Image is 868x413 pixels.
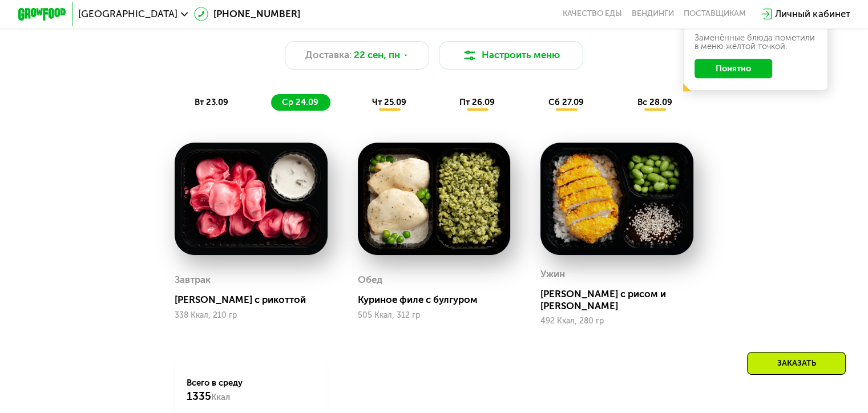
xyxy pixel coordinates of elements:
[305,48,352,62] span: Доставка:
[175,311,328,320] div: 338 Ккал, 210 гр
[563,9,622,19] a: Качество еды
[194,7,300,21] a: [PHONE_NUMBER]
[684,9,746,19] div: поставщикам
[211,392,230,402] span: Ккал
[695,34,818,51] div: Заменённые блюда пометили в меню жёлтой точкой.
[358,311,511,320] div: 505 Ккал, 312 гр
[459,97,495,107] span: пт 26.09
[548,97,584,107] span: сб 27.09
[637,97,672,107] span: вс 28.09
[540,317,693,326] div: 492 Ккал, 280 гр
[372,97,406,107] span: чт 25.09
[695,59,772,78] button: Понятно
[540,288,703,312] div: [PERSON_NAME] с рисом и [PERSON_NAME]
[354,48,400,62] span: 22 сен, пн
[358,294,520,306] div: Куриное филе с булгуром
[78,9,177,19] span: [GEOGRAPHIC_DATA]
[775,7,850,21] div: Личный кабинет
[282,97,318,107] span: ср 24.09
[540,265,565,284] div: Ужин
[358,271,382,289] div: Обед
[187,377,315,403] div: Всего в среду
[195,97,228,107] span: вт 23.09
[187,390,211,403] span: 1335
[175,294,337,306] div: [PERSON_NAME] с рикоттой
[439,41,584,70] button: Настроить меню
[747,352,846,375] div: Заказать
[175,271,211,289] div: Завтрак
[632,9,674,19] a: Вендинги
